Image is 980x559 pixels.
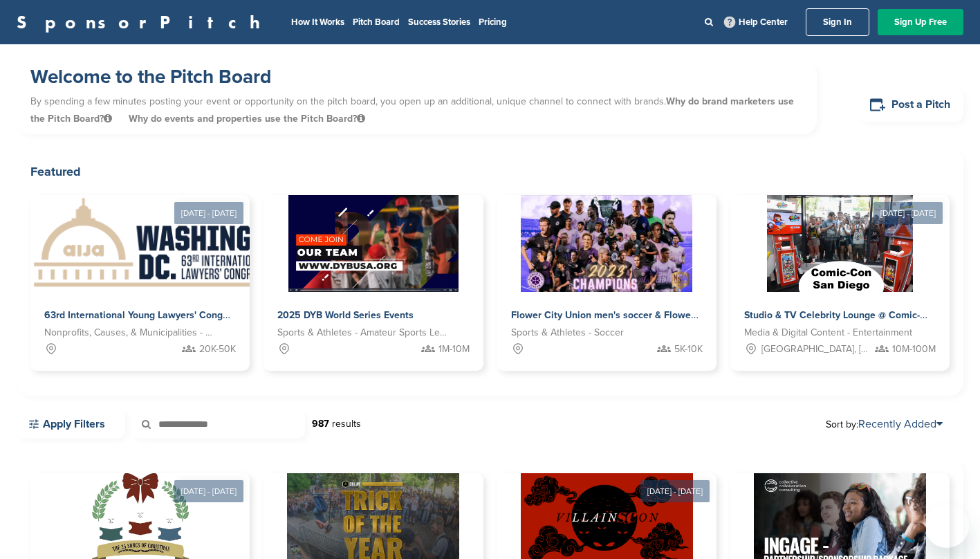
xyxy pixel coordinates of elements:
a: [DATE] - [DATE] Sponsorpitch & 63rd International Young Lawyers' Congress Nonprofits, Causes, & M... [30,173,250,371]
a: Sponsorpitch & Flower City Union men's soccer & Flower City 1872 women's soccer Sports & Athletes... [497,195,716,371]
span: Why do events and properties use the Pitch Board? [129,113,365,125]
img: Sponsorpitch & [30,195,305,292]
span: Nonprofits, Causes, & Municipalities - Professional Development [44,325,215,340]
a: Pricing [479,17,507,28]
span: 20K-50K [199,342,236,357]
span: 2025 DYB World Series Events [277,309,414,321]
h1: Welcome to the Pitch Board [30,64,803,89]
div: [DATE] - [DATE] [174,202,243,224]
a: Help Center [721,14,791,30]
span: Sort by: [826,419,943,430]
span: Flower City Union men's soccer & Flower City 1872 women's soccer [511,309,813,321]
iframe: Button to launch messaging window [925,504,969,548]
a: SponsorPitch [17,13,269,31]
span: 10M-100M [892,342,936,357]
a: Sign In [806,8,869,36]
span: 5K-10K [674,342,703,357]
img: Sponsorpitch & [288,195,459,292]
a: Sponsorpitch & 2025 DYB World Series Events Sports & Athletes - Amateur Sports Leagues 1M-10M [264,195,483,371]
a: How It Works [291,17,344,28]
span: Sports & Athletes - Amateur Sports Leagues [277,325,448,340]
a: Pitch Board [353,17,400,28]
div: [DATE] - [DATE] [640,480,710,502]
img: Sponsorpitch & [767,195,912,292]
span: 63rd International Young Lawyers' Congress [44,309,241,321]
div: [DATE] - [DATE] [174,480,243,502]
a: [DATE] - [DATE] Sponsorpitch & Studio & TV Celebrity Lounge @ Comic-Con [GEOGRAPHIC_DATA]. Over 3... [730,173,950,371]
span: Sports & Athletes - Soccer [511,325,624,340]
span: 1M-10M [438,342,470,357]
a: Success Stories [408,17,470,28]
a: Recently Added [858,417,943,431]
h2: Featured [30,162,950,181]
a: Sign Up Free [878,9,963,35]
img: Sponsorpitch & [521,195,693,292]
div: [DATE] - [DATE] [873,202,943,224]
span: results [332,418,361,430]
p: By spending a few minutes posting your event or opportunity on the pitch board, you open up an ad... [30,89,803,131]
a: Apply Filters [17,410,125,439]
span: Media & Digital Content - Entertainment [744,325,912,340]
span: [GEOGRAPHIC_DATA], [GEOGRAPHIC_DATA] [761,342,869,357]
strong: 987 [312,418,329,430]
a: Post a Pitch [858,88,963,122]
